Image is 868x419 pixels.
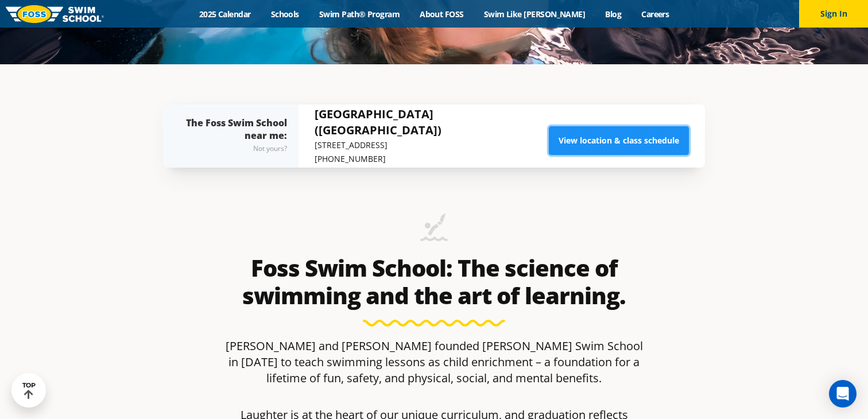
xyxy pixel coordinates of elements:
[315,106,549,138] h5: [GEOGRAPHIC_DATA] ([GEOGRAPHIC_DATA])
[220,338,648,386] p: [PERSON_NAME] and [PERSON_NAME] founded [PERSON_NAME] Swim School in [DATE] to teach swimming les...
[309,9,409,20] a: Swim Path® Program
[186,142,287,156] div: Not yours?
[595,9,631,20] a: Blog
[315,138,549,152] p: [STREET_ADDRESS]
[220,254,648,309] h2: Foss Swim School: The science of swimming and the art of learning.
[829,380,857,408] div: Open Intercom Messenger
[6,5,104,23] img: FOSS Swim School Logo
[474,9,595,20] a: Swim Like [PERSON_NAME]
[420,214,448,249] img: icon-swimming-diving-2.png
[549,126,689,155] a: View location & class schedule
[261,9,309,20] a: Schools
[315,152,549,166] p: [PHONE_NUMBER]
[186,117,287,156] div: The Foss Swim School near me:
[22,382,36,399] div: TOP
[189,9,261,20] a: 2025 Calendar
[410,9,474,20] a: About FOSS
[631,9,679,20] a: Careers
